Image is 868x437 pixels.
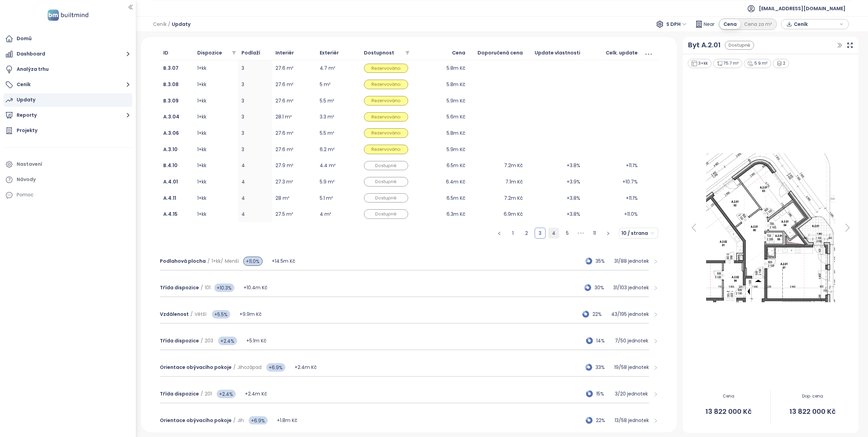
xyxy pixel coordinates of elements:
span: 22% [592,310,607,318]
span: +10.7% [622,178,638,185]
td: 3 [238,93,272,109]
span: Dispozice [197,49,222,56]
a: A.4.01 [163,178,178,185]
b: B.4.10 [163,162,178,169]
span: Celk. update [606,49,638,56]
b: B.3.09 [163,97,179,104]
a: Domů [3,32,132,46]
td: 3.3 m² [316,109,361,125]
span: Ceník [794,19,838,29]
p: 31 / 103 jednotek [613,284,649,291]
a: 11 [589,228,600,238]
li: Následujících 5 stran [575,228,586,239]
td: +3.8% [526,206,584,222]
td: 3 [238,76,272,93]
span: / [221,258,223,264]
span: +5.5% [212,310,230,319]
td: 6.2 m² [316,141,361,158]
td: 5 m² [316,76,361,93]
td: 27.6 m² [272,93,316,109]
td: 4 [238,190,272,206]
span: Orientace obývacího pokoje [160,364,232,371]
a: Byt A.2.01 [688,40,721,50]
td: 27.6 m² [272,76,316,93]
span: 203 [205,337,213,344]
span: 33% [596,363,611,371]
a: A.3.10 [163,146,178,153]
img: logo [46,8,90,22]
span: Třída dispozice [160,337,199,344]
span: 22% [596,417,611,424]
td: 4 [238,174,272,190]
td: 1+kk [194,76,238,93]
button: left [494,228,505,239]
span: / [233,417,236,424]
span: filter [231,48,237,58]
span: / [233,364,236,371]
div: Nastavení [17,160,42,168]
td: 28 m² [272,190,316,206]
span: +11.1% [626,194,638,202]
span: Menší [225,258,239,264]
td: 5.9 m² [316,174,361,190]
td: 5.5 m² [316,93,361,109]
span: S DPH [666,19,687,29]
span: Interiér [276,49,294,56]
td: 6.3m Kč [412,206,469,222]
span: Větší [195,311,206,318]
div: Domů [17,34,32,43]
td: 7.1m Kč [469,174,526,190]
a: A.4.15 [163,211,178,217]
span: Ceník [153,18,167,30]
span: 201 [205,390,212,397]
a: Návody [3,173,132,187]
td: 5.9m Kč [412,141,469,158]
div: Dostupné [364,209,408,219]
span: +2.4% [218,337,237,345]
td: 4.4 m² [316,158,361,174]
span: 101 [205,284,211,291]
span: right [653,339,658,344]
span: Dop. cena [771,393,854,400]
span: right [606,231,610,236]
li: 5 [562,228,573,239]
td: 4 [238,158,272,174]
td: 27.6 m² [272,125,316,141]
li: 2 [521,228,532,239]
th: ID [160,46,194,60]
span: Vzdálenost [160,311,189,318]
td: 1+kk [194,158,238,174]
span: Update vlastnosti [535,49,580,56]
td: 1+kk [194,60,238,77]
li: 4 [548,228,559,239]
a: Updaty [3,93,132,107]
span: +11.0% [243,257,263,266]
span: filter [232,51,236,55]
td: 5.5 m² [316,125,361,141]
td: 7.2m Kč [469,158,526,174]
div: 5.9 m² [744,59,771,68]
td: 1+kk [194,141,238,158]
td: 1+kk [194,190,238,206]
p: 31 / 88 jednotek [614,257,649,265]
span: +10.3% [214,284,234,292]
span: +9.9m Kč [239,311,262,318]
td: 27.6 m² [272,141,316,158]
td: 7.2m Kč [469,190,526,206]
span: Jihozápad [237,364,262,371]
div: 2 [773,59,789,68]
a: 2 [521,228,532,238]
span: / [201,284,203,291]
span: right [653,365,658,370]
td: 5.6m Kč [412,109,469,125]
a: B.3.07 [163,65,179,71]
span: / [168,18,170,30]
td: 27.9 m² [272,158,316,174]
li: Předchozí strana [494,228,505,239]
span: +10.4m Kč [244,284,267,291]
td: 5.8m Kč [412,76,469,93]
